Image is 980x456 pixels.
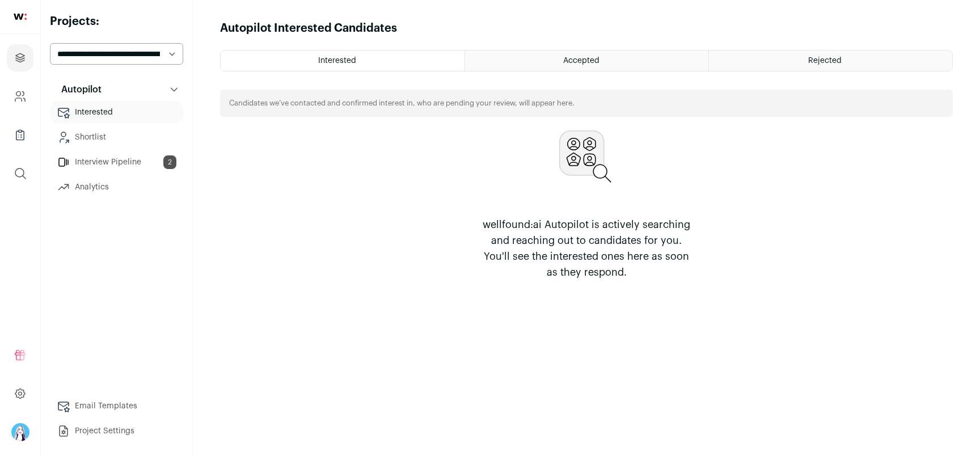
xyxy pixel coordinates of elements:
[163,155,176,169] span: 2
[50,176,183,199] a: Analytics
[7,121,33,149] a: Company Lists
[808,57,842,65] span: Rejected
[50,395,183,417] a: Email Templates
[709,50,952,71] a: Rejected
[54,83,102,96] p: Autopilot
[229,99,575,108] p: Candidates we’ve contacted and confirmed interest in, who are pending your review, will appear here.
[50,420,183,442] a: Project Settings
[7,83,33,110] a: Company and ATS Settings
[11,423,29,441] img: 17519023-medium_jpg
[50,101,183,124] a: Interested
[220,20,397,36] h1: Autopilot Interested Candidates
[478,217,695,280] p: wellfound:ai Autopilot is actively searching and reaching out to candidates for you. You'll see t...
[50,14,183,29] h2: Projects:
[11,423,29,441] button: Open dropdown
[50,78,183,101] button: Autopilot
[563,57,599,65] span: Accepted
[318,57,356,65] span: Interested
[50,126,183,149] a: Shortlist
[465,50,708,71] a: Accepted
[50,151,183,174] a: Interview Pipeline2
[7,44,33,71] a: Projects
[14,14,27,20] img: wellfound-shorthand-0d5821cbd27db2630d0214b213865d53afaa358527fdda9d0ea32b1df1b89c2c.svg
